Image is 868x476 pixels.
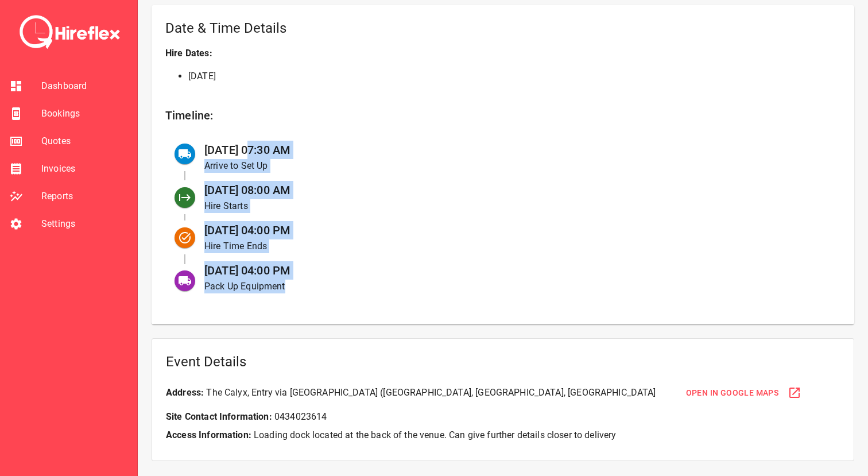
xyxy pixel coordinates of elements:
[204,239,822,253] p: Hire Time Ends
[165,19,840,37] h5: Date & Time Details
[41,107,128,121] span: Bookings
[166,410,840,424] p: 0434023614
[204,223,290,237] span: [DATE] 04:00 PM
[204,199,822,213] p: Hire Starts
[204,264,290,277] span: [DATE] 04:00 PM
[41,162,128,176] span: Invoices
[188,69,840,83] li: [DATE]
[166,428,840,442] p: Loading dock located at the back of the venue. Can give further details closer to delivery
[166,353,840,371] h5: Event Details
[41,79,128,93] span: Dashboard
[41,217,128,231] span: Settings
[204,143,290,157] span: [DATE] 07:30 AM
[166,411,272,422] b: Site Contact Information:
[166,429,251,440] b: Access Information:
[165,47,840,60] p: Hire Dates:
[204,280,822,293] p: Pack Up Equipment
[686,386,779,400] span: Open in Google Maps
[166,386,656,400] div: The Calyx, Entry via [GEOGRAPHIC_DATA] ([GEOGRAPHIC_DATA], [GEOGRAPHIC_DATA], [GEOGRAPHIC_DATA]
[41,189,128,203] span: Reports
[165,106,840,125] h6: Timeline:
[204,183,290,197] span: [DATE] 08:00 AM
[166,387,204,398] b: Address:
[41,134,128,148] span: Quotes
[204,159,822,173] p: Arrive to Set Up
